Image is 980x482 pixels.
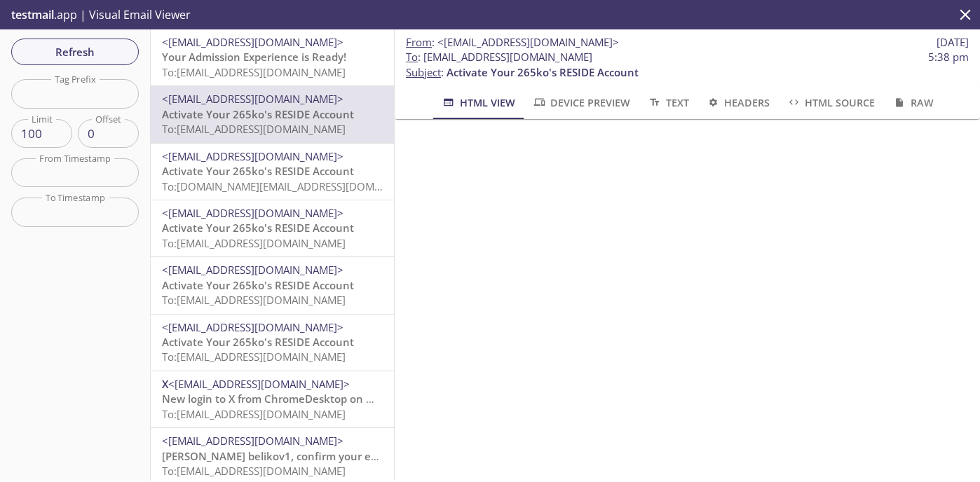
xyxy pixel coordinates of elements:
[162,320,343,334] span: <[EMAIL_ADDRESS][DOMAIN_NAME]>
[151,29,394,85] div: <[EMAIL_ADDRESS][DOMAIN_NAME]>Your Admission Experience is Ready!To:[EMAIL_ADDRESS][DOMAIN_NAME]
[168,377,350,391] span: <[EMAIL_ADDRESS][DOMAIN_NAME]>
[928,50,969,64] span: 5:38 pm
[706,94,770,111] span: Headers
[162,464,346,478] span: To: [EMAIL_ADDRESS][DOMAIN_NAME]
[532,94,630,111] span: Device Preview
[787,94,875,111] span: HTML Source
[406,50,969,80] p: :
[162,35,343,49] span: <[EMAIL_ADDRESS][DOMAIN_NAME]>
[441,94,515,111] span: HTML View
[162,65,346,79] span: To: [EMAIL_ADDRESS][DOMAIN_NAME]
[162,377,168,391] span: X
[162,434,343,448] span: <[EMAIL_ADDRESS][DOMAIN_NAME]>
[162,50,346,64] span: Your Admission Experience is Ready!
[151,200,394,256] div: <[EMAIL_ADDRESS][DOMAIN_NAME]>Activate Your 265ko's RESIDE AccountTo:[EMAIL_ADDRESS][DOMAIN_NAME]
[437,35,619,49] span: <[EMAIL_ADDRESS][DOMAIN_NAME]>
[11,39,139,65] button: Refresh
[22,43,128,61] span: Refresh
[647,94,688,111] span: Text
[162,179,428,193] span: To: [DOMAIN_NAME][EMAIL_ADDRESS][DOMAIN_NAME]
[162,107,354,121] span: Activate Your 265ko's RESIDE Account
[162,449,572,463] span: [PERSON_NAME] belikov1, confirm your email address to access all of X’s features
[162,278,354,292] span: Activate Your 265ko's RESIDE Account
[162,335,354,349] span: Activate Your 265ko's RESIDE Account
[162,407,346,421] span: To: [EMAIL_ADDRESS][DOMAIN_NAME]
[406,50,592,64] span: : [EMAIL_ADDRESS][DOMAIN_NAME]
[162,164,354,178] span: Activate Your 265ko's RESIDE Account
[151,86,394,142] div: <[EMAIL_ADDRESS][DOMAIN_NAME]>Activate Your 265ko's RESIDE AccountTo:[EMAIL_ADDRESS][DOMAIN_NAME]
[162,236,346,250] span: To: [EMAIL_ADDRESS][DOMAIN_NAME]
[406,65,441,79] span: Subject
[162,122,346,136] span: To: [EMAIL_ADDRESS][DOMAIN_NAME]
[447,65,639,79] span: Activate Your 265ko's RESIDE Account
[151,257,394,313] div: <[EMAIL_ADDRESS][DOMAIN_NAME]>Activate Your 265ko's RESIDE AccountTo:[EMAIL_ADDRESS][DOMAIN_NAME]
[151,315,394,371] div: <[EMAIL_ADDRESS][DOMAIN_NAME]>Activate Your 265ko's RESIDE AccountTo:[EMAIL_ADDRESS][DOMAIN_NAME]
[937,35,969,50] span: [DATE]
[162,221,354,235] span: Activate Your 265ko's RESIDE Account
[162,149,343,163] span: <[EMAIL_ADDRESS][DOMAIN_NAME]>
[162,92,343,106] span: <[EMAIL_ADDRESS][DOMAIN_NAME]>
[406,35,432,49] span: From
[162,206,343,220] span: <[EMAIL_ADDRESS][DOMAIN_NAME]>
[162,392,387,406] span: New login to X from ChromeDesktop on Mac
[892,94,933,111] span: Raw
[151,144,394,200] div: <[EMAIL_ADDRESS][DOMAIN_NAME]>Activate Your 265ko's RESIDE AccountTo:[DOMAIN_NAME][EMAIL_ADDRESS]...
[162,293,346,307] span: To: [EMAIL_ADDRESS][DOMAIN_NAME]
[162,350,346,364] span: To: [EMAIL_ADDRESS][DOMAIN_NAME]
[406,50,418,64] span: To
[162,263,343,277] span: <[EMAIL_ADDRESS][DOMAIN_NAME]>
[406,35,619,50] span: :
[11,7,54,22] span: testmail
[151,371,394,427] div: X<[EMAIL_ADDRESS][DOMAIN_NAME]>New login to X from ChromeDesktop on MacTo:[EMAIL_ADDRESS][DOMAIN_...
